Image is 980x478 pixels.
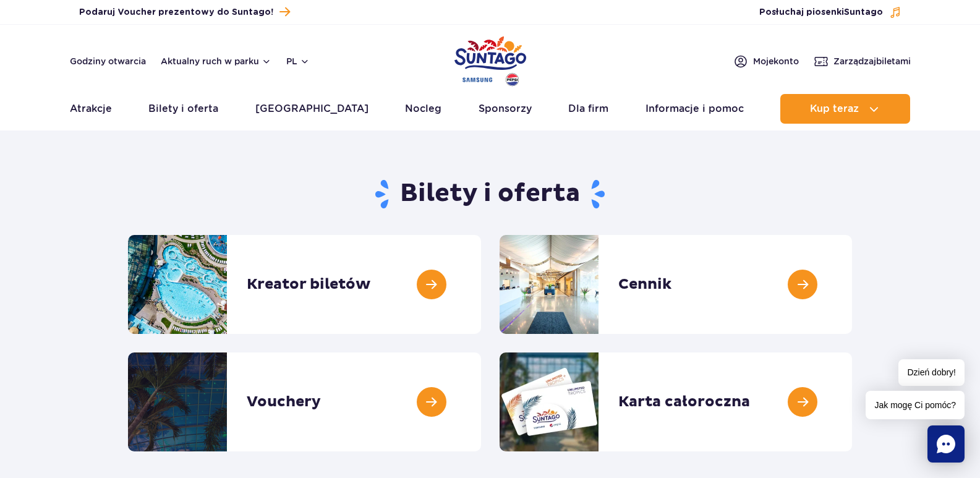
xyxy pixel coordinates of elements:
button: pl [286,55,310,67]
button: Aktualny ruch w parku [161,56,271,66]
a: Zarządzajbiletami [814,54,911,69]
a: Bilety i oferta [148,94,218,124]
a: Sponsorzy [479,94,532,124]
a: Park of Poland [454,31,526,88]
span: Moje konto [753,55,799,67]
a: Atrakcje [70,94,112,124]
a: [GEOGRAPHIC_DATA] [255,94,369,124]
span: Kup teraz [810,103,859,114]
a: Informacje i pomoc [646,94,744,124]
span: Zarządzaj biletami [833,55,911,67]
span: Posłuchaj piosenki [759,6,883,19]
span: Suntago [844,8,883,17]
a: Podaruj Voucher prezentowy do Suntago! [79,4,290,20]
button: Posłuchaj piosenkiSuntago [759,6,901,19]
div: Chat [927,425,965,463]
span: Podaruj Voucher prezentowy do Suntago! [79,6,273,19]
button: Kup teraz [780,94,910,124]
h1: Bilety i oferta [128,178,852,210]
span: Dzień dobry! [898,359,965,386]
a: Nocleg [405,94,441,124]
a: Godziny otwarcia [70,55,146,67]
a: Dla firm [568,94,608,124]
a: Mojekonto [733,54,799,69]
span: Jak mogę Ci pomóc? [866,391,965,419]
